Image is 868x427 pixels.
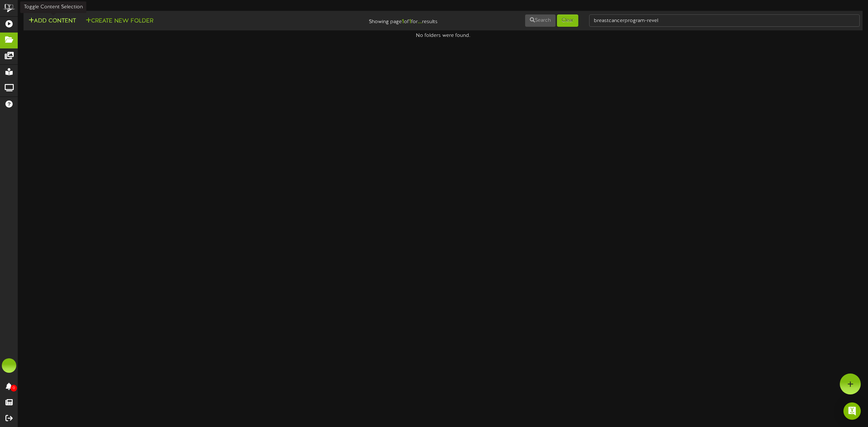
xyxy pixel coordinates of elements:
[409,18,411,25] strong: 1
[302,14,443,26] div: Showing page of for results
[10,385,17,392] span: 0
[84,17,156,26] button: Create New Folder
[26,17,78,26] button: Add Content
[18,32,868,39] div: No folders were found.
[402,18,404,25] strong: 1
[525,14,556,27] button: Search
[418,18,422,25] strong: ...
[589,14,860,27] input: -- Search Folders by Name --
[843,402,861,420] div: Open Intercom Messenger
[557,14,578,27] button: Clear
